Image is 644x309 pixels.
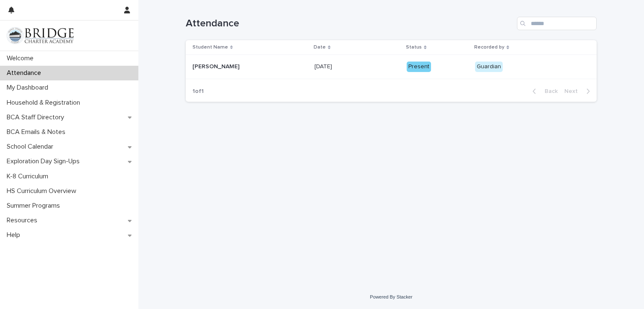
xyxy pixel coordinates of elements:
[474,43,504,52] p: Recorded by
[3,202,67,210] p: Summer Programs
[192,43,228,52] p: Student Name
[370,294,412,299] a: Powered By Stacker
[186,18,514,30] h1: Attendance
[3,99,87,107] p: Household & Registration
[3,231,27,239] p: Help
[3,187,83,195] p: HS Curriculum Overview
[3,54,40,62] p: Welcome
[3,113,71,121] p: BCA Staff Directory
[526,88,561,95] button: Back
[186,55,597,79] tr: [PERSON_NAME][PERSON_NAME] [DATE][DATE] PresentGuardian
[314,43,326,52] p: Date
[3,69,48,77] p: Attendance
[475,62,503,72] div: Guardian
[3,143,60,151] p: School Calendar
[3,128,72,136] p: BCA Emails & Notes
[561,88,597,95] button: Next
[406,43,422,52] p: Status
[540,88,558,94] span: Back
[407,62,431,72] div: Present
[3,216,44,224] p: Resources
[314,62,334,70] p: [DATE]
[3,84,55,92] p: My Dashboard
[192,62,241,70] p: [PERSON_NAME]
[3,173,55,180] p: K-8 Curriculum
[186,81,210,102] p: 1 of 1
[3,157,86,165] p: Exploration Day Sign-Ups
[517,17,597,30] input: Search
[7,27,74,44] img: V1C1m3IdTEidaUdm9Hs0
[564,88,583,94] span: Next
